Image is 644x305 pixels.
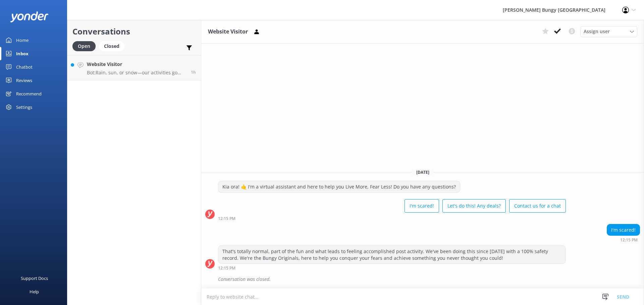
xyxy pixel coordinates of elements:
div: Conversation was closed. [218,274,640,285]
div: 2025-09-27T23:28:22.531 [205,274,640,285]
h2: Conversations [72,25,196,38]
div: Closed [99,41,124,51]
div: Inbox [16,47,29,60]
div: Settings [16,100,32,114]
div: Open [72,41,96,51]
button: Let's do this! Any deals? [442,199,506,213]
div: Sep 28 2025 12:15pm (UTC +13:00) Pacific/Auckland [218,265,566,270]
strong: 12:15 PM [218,217,235,221]
strong: 12:15 PM [620,238,638,242]
h4: Website Visitor [87,61,186,68]
button: I'm scared! [405,199,439,213]
strong: 12:15 PM [218,266,235,270]
div: Kia ora! 🤙 I'm a virtual assistant and here to help you Live More, Fear Less! Do you have any que... [218,181,460,193]
span: [DATE] [412,169,433,175]
div: That's totally normal, part of the fun and what leads to feeling accomplished post activity. We'v... [218,246,566,263]
button: Contact us for a chat [509,199,566,213]
div: Support Docs [21,272,48,285]
div: Sep 28 2025 12:15pm (UTC +13:00) Pacific/Auckland [607,237,640,242]
div: Chatbot [16,60,33,74]
a: Website VisitorBot:Rain, sun, or snow—our activities go ahead in most weather conditions, and it ... [67,55,201,80]
p: Bot: Rain, sun, or snow—our activities go ahead in most weather conditions, and it makes for an e... [87,70,186,76]
div: Help [30,285,39,298]
a: Closed [99,42,128,50]
div: Reviews [16,74,32,87]
div: Recommend [16,87,42,100]
div: Assign User [580,26,637,37]
div: I'm scared! [607,224,640,236]
span: Assign user [584,28,610,35]
span: Sep 28 2025 12:44pm (UTC +13:00) Pacific/Auckland [191,69,196,75]
a: Open [72,42,99,50]
img: yonder-white-logo.png [10,11,49,22]
h3: Website Visitor [208,27,248,36]
div: Sep 28 2025 12:15pm (UTC +13:00) Pacific/Auckland [218,216,566,221]
div: Home [16,33,29,47]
